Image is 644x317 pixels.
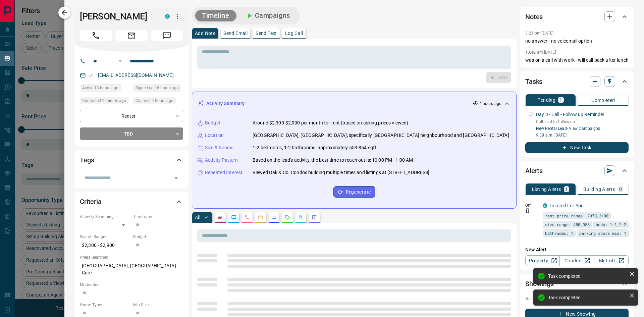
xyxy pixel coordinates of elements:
div: Activity Summary4 hours ago [198,97,511,110]
p: New Alert: [525,246,629,253]
h2: Notes [525,11,543,22]
p: 9:38 a.m. [DATE] [536,132,629,138]
div: Showings [525,276,629,292]
div: Mon Sep 15 2025 [133,97,183,106]
p: Pending [537,98,555,102]
p: Activity Summary [206,100,245,107]
p: Actively Searching: [80,214,130,220]
a: New Rental Lead- View Campaigns [536,126,600,131]
div: Tasks [525,73,629,90]
p: 1 [565,187,568,192]
h2: Alerts [525,165,543,176]
div: Notes [525,9,629,25]
button: Open [171,173,181,183]
p: Log Call [285,31,303,36]
span: beds: 1-1,2-2 [596,221,626,228]
p: Around $2,300-$2,900 per month for rent (based on asking prices viewed) [253,119,408,126]
div: Sun Sep 14 2025 [133,84,183,94]
div: condos.ca [543,203,547,208]
p: 0 [619,187,622,192]
a: Mr.Loft [594,255,629,266]
span: Email [115,30,148,41]
div: TBD [80,127,183,140]
div: Criteria [80,194,183,210]
button: Timeline [195,10,236,21]
button: Open [116,57,124,65]
p: Motivation: [80,282,183,288]
span: Call [80,30,112,41]
h2: Tasks [525,76,542,87]
span: Active 13 hours ago [82,85,118,91]
span: rent price range: 2070,3190 [545,212,608,219]
a: Tailored For You [549,203,584,208]
p: All [195,215,200,220]
p: 1 [559,98,562,102]
p: Building Alerts [583,187,615,192]
p: Repeated Interest [205,169,243,176]
p: Off [525,202,539,208]
button: New Task [525,142,629,153]
p: Budget [205,119,220,126]
span: Claimed 4 hours ago [136,97,173,104]
p: Send Text [256,31,277,36]
a: Condos [559,255,594,266]
svg: Email Verified [89,73,93,78]
h1: [PERSON_NAME] [80,11,155,22]
div: condos.ca [165,14,170,19]
p: Day 3 - Call - Follow up Reminder [536,111,604,118]
p: 4 hours ago [479,101,501,107]
svg: Opportunities [298,215,304,220]
p: was on a call with work - will call back after lunch [525,57,629,64]
p: Budget: [133,234,183,240]
p: Location [205,132,224,139]
p: [GEOGRAPHIC_DATA], [GEOGRAPHIC_DATA] Core [80,260,183,278]
h2: Criteria [80,196,102,207]
p: 1-2 bedrooms, 1-2 bathrooms, approximately 553-854 sqft [253,144,376,151]
p: Based on the lead's activity, the best time to reach out is: 10:00 PM - 1:00 AM [253,157,413,164]
span: Contacted 1 minute ago [82,97,126,104]
div: Task completed [548,295,627,300]
p: Completed [591,98,615,103]
p: Timeframe: [133,214,183,220]
a: Property [525,255,560,266]
p: no answer - no voicemail option [525,38,629,45]
p: Viewed Oak & Co. Condos building multiple times and listings at [STREET_ADDRESS] [253,169,430,176]
button: Regenerate [333,186,375,198]
p: Home Type: [80,302,130,308]
svg: Calls [245,215,250,220]
svg: Agent Actions [312,215,317,220]
p: Activity Pattern [205,157,238,164]
div: Mon Sep 15 2025 [80,97,130,106]
svg: Push Notification Only [525,208,530,213]
svg: Lead Browsing Activity [231,215,236,220]
p: [GEOGRAPHIC_DATA], [GEOGRAPHIC_DATA], specifically [GEOGRAPHIC_DATA] neighbourhood and [GEOGRAPHI... [253,132,509,139]
span: Signed up 16 hours ago [136,85,179,91]
p: Listing Alerts [532,187,561,192]
span: parking spots min: 1 [579,230,626,236]
div: Task completed [548,273,627,279]
p: Send Email [223,31,248,36]
p: 3:23 pm [DATE] [525,31,554,36]
div: Alerts [525,163,629,179]
svg: Notes [218,215,223,220]
a: [EMAIL_ADDRESS][DOMAIN_NAME] [98,72,174,78]
button: Campaigns [239,10,297,21]
p: No showings booked [525,296,629,302]
span: Message [151,30,183,41]
div: Renter [80,110,183,122]
p: Add Note [195,31,215,36]
p: Min Size: [133,302,183,308]
p: Size & Rooms [205,144,234,151]
p: 10:42 am [DATE] [525,50,556,55]
svg: Requests [285,215,290,220]
p: $2,300 - $2,900 [80,240,130,251]
p: Areas Searched: [80,254,183,260]
svg: Emails [258,215,263,220]
p: Call lead to follow up [536,119,629,125]
h2: Showings [525,278,554,289]
span: size range: 450,988 [545,221,590,228]
div: Tags [80,152,183,168]
h2: Tags [80,155,94,165]
p: Search Range: [80,234,130,240]
div: Mon Sep 15 2025 [80,84,130,94]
